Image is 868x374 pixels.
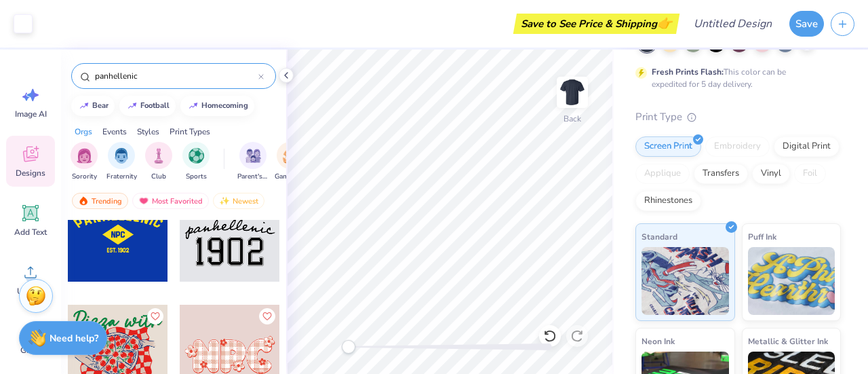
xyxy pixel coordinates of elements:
div: Screen Print [635,136,701,157]
div: homecoming [201,102,248,109]
span: Image AI [15,109,47,119]
div: Trending [72,193,128,209]
div: bear [92,102,108,109]
button: Save [789,11,824,37]
img: Fraternity Image [114,148,129,164]
strong: Fresh Prints Flash: [652,67,724,77]
div: Print Types [170,126,210,138]
img: Standard [642,247,729,315]
div: Digital Print [774,136,840,157]
span: Upload [17,286,44,297]
div: Back [564,113,581,125]
img: Game Day Image [283,148,298,164]
button: filter button [182,142,210,182]
span: Metallic & Glitter Ink [748,334,828,348]
img: Back [559,79,586,106]
div: Orgs [75,126,92,138]
div: Accessibility label [342,340,355,354]
span: Sorority [72,172,97,182]
img: trending.gif [78,196,89,206]
div: filter for Sports [182,142,210,182]
img: Puff Ink [748,247,835,315]
div: football [140,102,170,109]
input: Untitled Design [683,10,783,37]
div: Newest [213,193,264,209]
div: Events [102,126,127,138]
strong: Need help? [50,332,98,345]
img: Sorority Image [77,148,92,164]
div: Transfers [694,164,748,184]
span: Standard [642,229,677,244]
span: Add Text [14,227,47,238]
img: trend_line.gif [127,102,138,110]
div: Print Type [635,109,841,125]
div: Most Favorited [132,193,209,209]
img: trend_line.gif [188,102,199,110]
img: newest.gif [219,196,230,206]
button: bear [71,96,115,116]
img: Club Image [151,148,166,164]
div: filter for Parent's Weekend [237,142,269,182]
div: Embroidery [705,136,770,157]
div: Vinyl [752,164,790,184]
button: football [119,96,176,116]
div: Save to See Price & Shipping [517,14,676,34]
img: trend_line.gif [79,102,90,110]
span: Sports [186,172,207,182]
div: This color can be expedited for 5 day delivery. [652,66,818,90]
div: filter for Sorority [71,142,98,182]
img: Sports Image [189,148,204,164]
button: filter button [71,142,98,182]
img: most_fav.gif [138,196,149,206]
input: Try "Alpha" [94,69,258,83]
div: filter for Fraternity [106,142,137,182]
span: Fraternity [106,172,137,182]
div: Styles [137,126,159,138]
span: Parent's Weekend [237,172,269,182]
div: filter for Game Day [275,142,306,182]
div: Foil [794,164,826,184]
span: Game Day [275,172,306,182]
button: filter button [106,142,137,182]
button: filter button [237,142,269,182]
span: Club [151,172,166,182]
button: homecoming [180,96,254,116]
img: Parent's Weekend Image [245,148,261,164]
span: Designs [16,168,45,179]
div: filter for Club [145,142,172,182]
span: Neon Ink [642,334,675,348]
button: filter button [145,142,172,182]
div: Applique [635,164,690,184]
button: filter button [275,142,306,182]
div: Rhinestones [635,191,701,211]
span: 👉 [657,15,672,31]
span: Puff Ink [748,229,776,244]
